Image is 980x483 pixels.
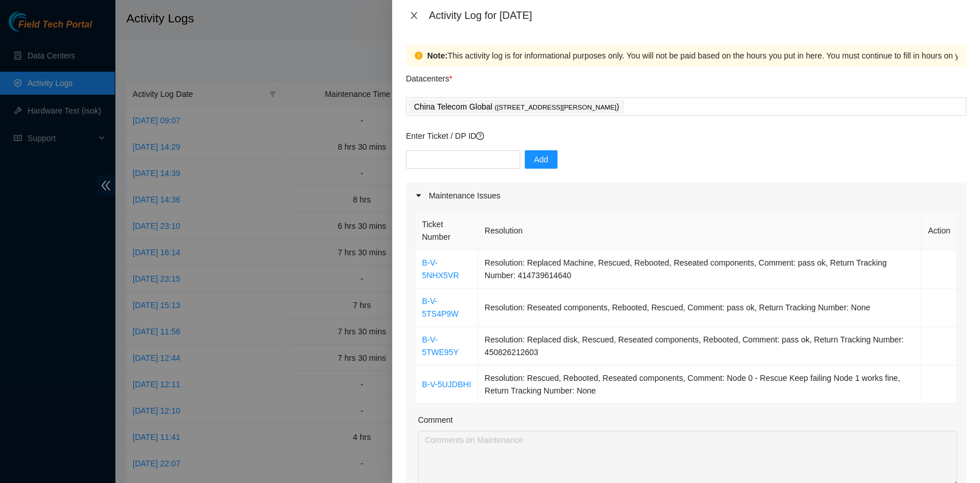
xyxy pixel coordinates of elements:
[478,365,921,404] td: Resolution: Rescued, Rebooted, Reseated components, Comment: Node 0 - Rescue Keep failing Node 1 ...
[478,289,921,327] td: Resolution: Reseated components, Rebooted, Rescued, Comment: pass ok, Return Tracking Number: None
[921,212,957,250] th: Action
[409,11,419,20] span: close
[414,100,619,114] p: China Telecom Global )
[416,212,478,250] th: Ticket Number
[478,212,921,250] th: Resolution
[429,9,966,22] div: Activity Log for [DATE]
[406,67,452,85] p: Datacenters
[476,132,484,140] span: question-circle
[478,250,921,289] td: Resolution: Replaced Machine, Rescued, Rebooted, Reseated components, Comment: pass ok, Return Tr...
[422,258,459,280] a: B-V-5NHX5VR
[418,414,453,426] label: Comment
[422,380,471,389] a: B-V-5UJDBHI
[406,182,966,209] div: Maintenance Issues
[406,130,966,142] p: Enter Ticket / DP ID
[406,10,422,21] button: Close
[494,104,616,111] span: ( [STREET_ADDRESS][PERSON_NAME]
[525,150,557,169] button: Add
[478,327,921,365] td: Resolution: Replaced disk, Rescued, Reseated components, Rebooted, Comment: pass ok, Return Track...
[427,49,448,62] strong: Note:
[415,52,423,60] span: exclamation-circle
[415,192,422,199] span: caret-right
[422,297,459,318] a: B-V-5TS4P9W
[422,335,459,357] a: B-V-5TWE95Y
[534,153,548,166] span: Add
